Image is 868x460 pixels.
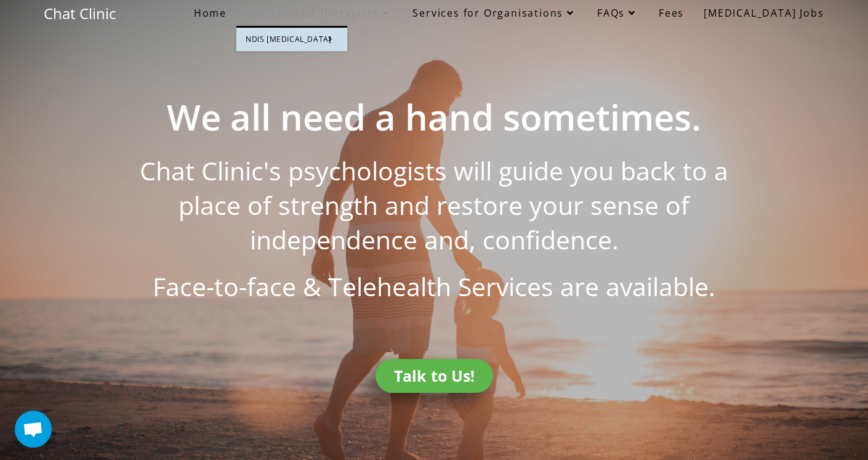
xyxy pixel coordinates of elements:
h2: Chat Clinic's psychologists will guide you back to a place of strength and restore your sense of ... [120,153,748,257]
span: FAQs [597,6,639,20]
span: Services for Organisations [412,6,577,20]
a: NDIS [MEDICAL_DATA] [236,28,347,51]
h2: Face-to-face & Telehealth Services are available. [120,269,748,304]
span: NDIS [MEDICAL_DATA] [246,34,331,44]
a: Chat Clinic [44,3,116,23]
span: Talk to Us! [394,368,475,384]
span: Fees [659,6,684,20]
span: Our Trusted Therapists [246,6,393,20]
span: Home [194,6,227,20]
a: Open chat [15,411,52,448]
span: [MEDICAL_DATA] Jobs [704,6,824,20]
h2: We all need a hand sometimes. [120,92,748,141]
a: Talk to Us! [376,359,493,393]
